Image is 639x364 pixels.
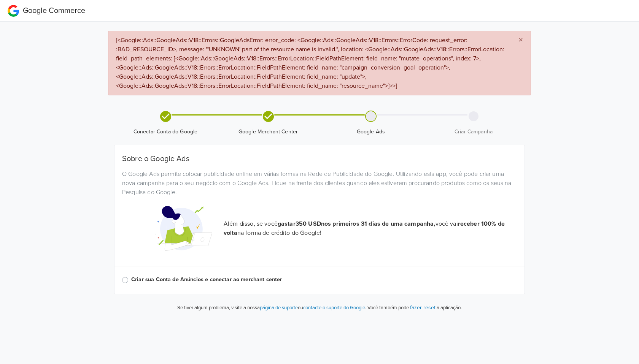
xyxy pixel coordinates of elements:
p: Além disso, se você você vai na forma de crédito do Google! [224,219,517,237]
span: Google Commerce [23,6,85,15]
h5: Sobre o Google Ads [122,154,517,163]
strong: gastar 350 USD nos primeiros 31 dias de uma campanha, [278,220,436,228]
span: [<Google::Ads::GoogleAds::V18::Errors::GoogleAdsError: error_code: <Google::Ads::GoogleAds::V18::... [116,36,504,90]
a: página de suporte [260,305,298,311]
span: × [518,35,523,46]
span: Google Ads [323,128,419,136]
span: Google Merchant Center [220,128,316,136]
button: fazer reset [410,303,436,312]
button: Close [511,31,531,49]
p: Se tiver algum problema, visite a nossa ou . [177,304,366,312]
span: Conectar Conta do Google [117,128,214,136]
img: Google Promotional Codes [155,200,212,257]
p: Você também pode a aplicação. [366,303,462,312]
label: Criar sua Conta de Anúncios e conectar ao merchant center [131,275,517,284]
a: contacte o suporte do Google [303,305,365,311]
span: Criar Campanha [425,128,522,136]
div: O Google Ads permite colocar publicidade online em várias formas na Rede de Publicidade do Google... [116,169,523,197]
